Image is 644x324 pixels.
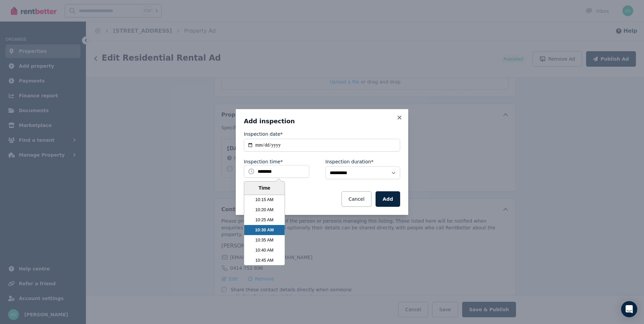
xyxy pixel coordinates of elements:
[246,184,283,192] div: Time
[244,205,285,215] li: 10:20 AM
[244,158,283,165] label: Inspection time*
[244,117,400,125] h3: Add inspection
[244,255,285,265] li: 10:45 AM
[342,191,372,207] button: Cancel
[244,195,285,265] ul: Time
[325,158,374,165] label: Inspection duration*
[376,191,400,207] button: Add
[244,195,285,205] li: 10:15 AM
[244,131,283,137] label: Inspection date*
[244,245,285,255] li: 10:40 AM
[244,235,285,245] li: 10:35 AM
[244,215,285,225] li: 10:25 AM
[244,225,285,235] li: 10:30 AM
[621,301,637,317] div: Open Intercom Messenger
